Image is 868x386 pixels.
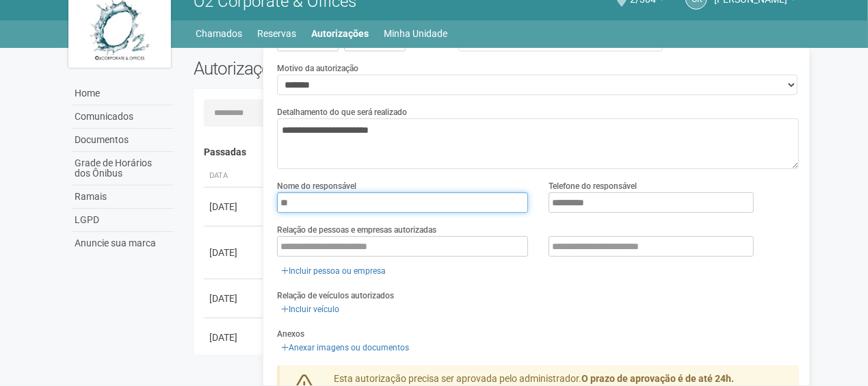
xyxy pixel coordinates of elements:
div: [DATE] [209,200,260,214]
strong: O prazo de aprovação é de até 24h. [581,373,734,384]
label: Anexos [277,328,304,340]
a: Ramais [72,185,173,209]
th: Data [204,165,265,188]
a: Documentos [72,129,173,152]
a: Home [72,82,173,105]
a: Comunicados [72,105,173,129]
label: Relação de veículos autorizados [277,289,394,302]
label: Relação de pessoas e empresas autorizadas [277,224,436,236]
div: [DATE] [209,292,260,305]
a: Chamados [196,24,243,43]
a: Anuncie sua marca [72,232,173,255]
a: Minha Unidade [384,24,448,43]
a: Reservas [258,24,297,43]
label: Motivo da autorização [277,62,358,75]
h4: Passadas [204,147,790,157]
a: Autorizações [312,24,369,43]
a: Incluir veículo [277,302,343,317]
a: LGPD [72,209,173,232]
a: Incluir pessoa ou empresa [277,263,390,279]
label: Telefone do responsável [549,180,637,192]
div: [DATE] [209,246,260,259]
a: Anexar imagens ou documentos [277,340,413,355]
div: [DATE] [209,331,260,344]
a: Grade de Horários dos Ônibus [72,152,173,185]
label: Detalhamento do que será realizado [277,106,407,118]
label: Nome do responsável [277,180,356,192]
h2: Autorizações [194,58,486,79]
